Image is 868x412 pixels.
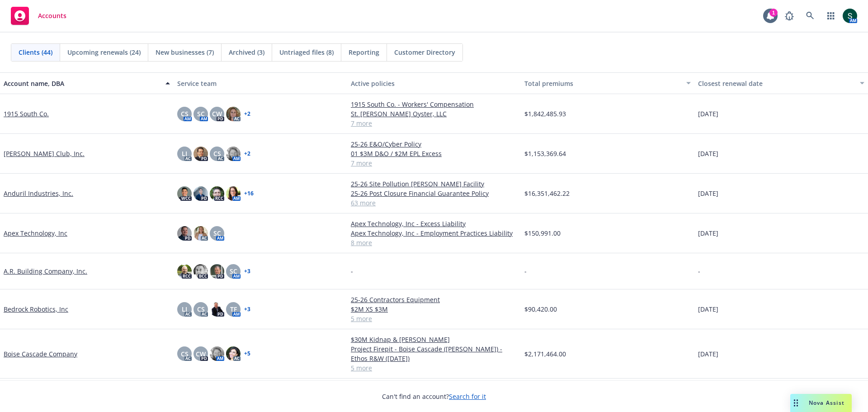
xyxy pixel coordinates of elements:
[4,149,85,158] a: [PERSON_NAME] Club, Inc.
[351,158,517,168] a: 7 more
[193,186,208,201] img: photo
[229,47,264,57] span: Archived (3)
[181,109,189,118] span: CS
[694,72,868,94] button: Closest renewal date
[351,363,517,373] a: 5 more
[351,118,517,128] a: 7 more
[822,7,840,25] a: Switch app
[351,344,517,363] a: Project Firepit - Boise Cascade ([PERSON_NAME]) - Ethos R&W ([DATE])
[698,109,718,118] span: [DATE]
[698,304,718,314] span: [DATE]
[698,228,718,238] span: [DATE]
[351,139,517,149] a: 25-26 E&O/Cyber Policy
[244,351,250,356] a: + 5
[213,228,221,238] span: SC
[524,228,561,238] span: $150,991.00
[4,304,68,314] a: Bedrock Robotics, Inc
[177,186,192,201] img: photo
[226,147,241,161] img: photo
[182,149,187,158] span: LI
[524,109,566,118] span: $1,842,485.93
[524,189,570,198] span: $16,351,462.22
[182,304,187,314] span: LI
[230,304,237,314] span: TF
[4,189,73,198] a: Anduril Industries, Inc.
[244,269,250,274] a: + 3
[244,191,254,196] a: + 16
[174,72,347,94] button: Service team
[351,79,517,88] div: Active policies
[790,394,802,412] div: Drag to move
[351,335,517,344] a: $30M Kidnap & [PERSON_NAME]
[351,266,353,276] span: -
[351,189,517,198] a: 25-26 Post Closure Financial Guarantee Policy
[769,9,778,17] div: 1
[780,7,798,25] a: Report a Bug
[351,314,517,323] a: 5 more
[196,349,206,359] span: CW
[230,266,237,276] span: SC
[210,264,224,279] img: photo
[524,79,681,88] div: Total premiums
[193,147,208,161] img: photo
[38,12,66,19] span: Accounts
[181,349,189,359] span: CS
[351,179,517,189] a: 25-26 Site Pollution [PERSON_NAME] Facility
[177,79,344,88] div: Service team
[193,226,208,241] img: photo
[801,7,819,25] a: Search
[698,189,718,198] span: [DATE]
[4,79,160,88] div: Account name, DBA
[156,47,214,57] span: New businesses (7)
[449,392,486,401] a: Search for it
[244,151,250,156] a: + 2
[210,186,224,201] img: photo
[177,226,192,241] img: photo
[212,109,222,118] span: CW
[394,47,455,57] span: Customer Directory
[698,149,718,158] span: [DATE]
[521,72,694,94] button: Total premiums
[698,349,718,359] span: [DATE]
[197,304,205,314] span: CS
[213,149,221,158] span: CS
[244,111,250,117] a: + 2
[7,3,70,28] a: Accounts
[698,266,700,276] span: -
[351,198,517,208] a: 63 more
[244,307,250,312] a: + 3
[226,107,241,121] img: photo
[279,47,334,57] span: Untriaged files (8)
[843,9,857,23] img: photo
[790,394,852,412] button: Nova Assist
[351,304,517,314] a: $2M XS $3M
[193,264,208,279] img: photo
[347,72,521,94] button: Active policies
[351,228,517,238] a: Apex Technology, Inc - Employment Practices Liability
[351,99,517,109] a: 1915 South Co. - Workers' Compensation
[382,392,486,401] span: Can't find an account?
[524,304,557,314] span: $90,420.00
[524,266,527,276] span: -
[177,264,192,279] img: photo
[809,399,844,407] span: Nova Assist
[351,149,517,158] a: 01 $3M D&O / $2M EPL Excess
[19,47,52,57] span: Clients (44)
[4,228,67,238] a: Apex Technology, Inc
[210,302,224,317] img: photo
[351,109,517,118] a: St. [PERSON_NAME] Oyster, LLC
[4,266,87,276] a: A.R. Building Company, Inc.
[197,109,205,118] span: SC
[210,346,224,361] img: photo
[524,349,566,359] span: $2,171,464.00
[226,346,241,361] img: photo
[4,109,49,118] a: 1915 South Co.
[67,47,141,57] span: Upcoming renewals (24)
[351,238,517,247] a: 8 more
[698,79,854,88] div: Closest renewal date
[524,149,566,158] span: $1,153,369.64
